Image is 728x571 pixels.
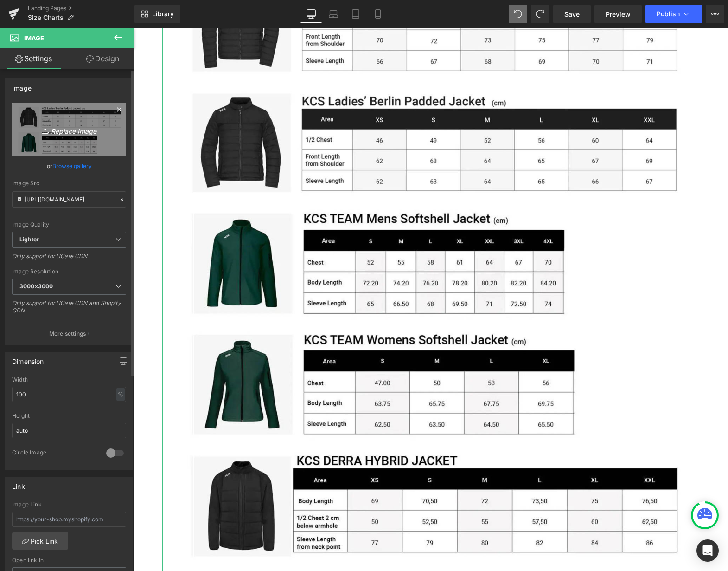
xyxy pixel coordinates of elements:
div: % [116,388,125,401]
button: Redo [531,5,549,23]
button: More settings [6,323,133,344]
a: Laptop [322,5,345,23]
div: Height [12,413,126,419]
div: Only support for UCare CDN [12,253,126,266]
a: Desktop [300,5,322,23]
span: Save [564,9,580,19]
a: Pick Link [12,532,68,550]
input: auto [12,387,126,402]
span: Library [152,10,174,18]
a: Landing Pages [28,5,134,12]
div: Image Link [12,501,126,508]
button: More [706,5,724,23]
span: Image [24,34,44,42]
input: auto [12,423,126,438]
div: or [12,161,126,171]
span: Size Charts [28,14,64,21]
a: New Library [134,5,180,23]
p: More settings [49,330,86,338]
input: https://your-shop.myshopify.com [12,512,126,527]
a: Preview [594,5,642,23]
div: Width [12,376,126,383]
div: Only support for UCare CDN and Shopify CDN [12,299,126,320]
a: Browse gallery [52,158,92,174]
span: Preview [606,9,631,19]
b: Lighter [19,236,39,243]
a: Tablet [345,5,367,23]
div: Circle Image [12,449,97,459]
div: Dimension [12,352,44,365]
i: Replace Image [32,124,106,136]
input: Link [12,191,126,208]
div: Image [12,79,32,92]
div: Link [12,477,25,490]
div: Open Intercom Messenger [696,539,719,562]
span: Publish [657,10,680,18]
div: Image Quality [12,221,126,228]
div: Image Src [12,180,126,187]
a: Design [69,48,136,69]
button: Undo [509,5,527,23]
div: Open link In [12,557,126,564]
a: Mobile [367,5,389,23]
div: Image Resolution [12,268,126,275]
b: 3000x3000 [19,283,53,290]
button: Publish [645,5,702,23]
